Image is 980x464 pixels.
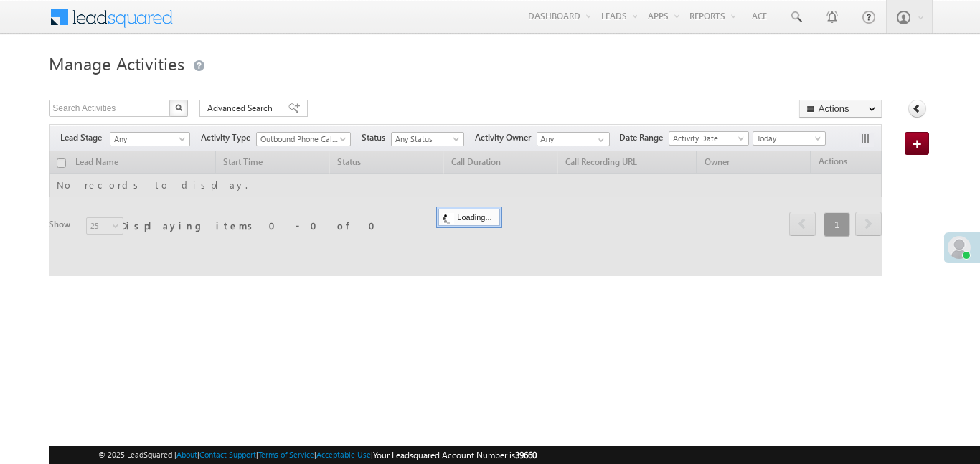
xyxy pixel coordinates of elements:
[619,131,669,144] span: Date Range
[110,133,185,146] span: Any
[362,131,391,144] span: Status
[175,104,182,111] img: Search
[373,450,537,460] span: Your Leadsquared Account Number is
[98,448,537,462] span: © 2025 LeadSquared | | | | |
[391,132,464,146] a: Any Status
[753,131,826,146] a: Today
[258,450,314,459] a: Terms of Service
[316,450,371,459] a: Acceptable Use
[799,100,882,118] button: Actions
[201,131,256,144] span: Activity Type
[199,450,256,459] a: Contact Support
[669,131,749,146] a: Activity Date
[475,131,537,144] span: Activity Owner
[207,102,277,115] span: Advanced Search
[49,52,184,75] span: Manage Activities
[110,132,190,146] a: Any
[257,133,344,146] span: Outbound Phone Call Activity
[753,132,821,145] span: Today
[60,131,108,144] span: Lead Stage
[590,133,608,147] a: Show All Items
[669,132,744,145] span: Activity Date
[176,450,197,459] a: About
[438,209,499,226] div: Loading...
[392,133,460,146] span: Any Status
[515,450,537,460] span: 39660
[537,132,610,146] input: Type to Search
[256,132,351,146] a: Outbound Phone Call Activity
